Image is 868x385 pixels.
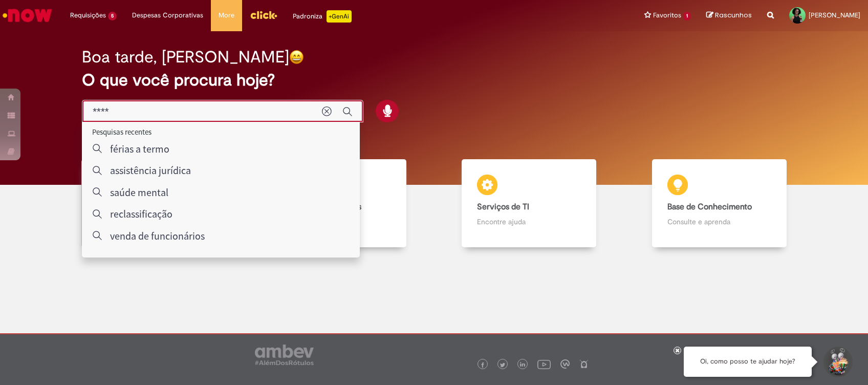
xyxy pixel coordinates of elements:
img: logo_footer_facebook.png [480,362,485,368]
span: Rascunhos [715,10,752,20]
a: Base de Conhecimento Consulte e aprenda [624,159,815,248]
span: Despesas Corporativas [132,10,203,20]
a: Serviços de TI Encontre ajuda [434,159,624,248]
span: Favoritos [653,10,681,20]
a: Rascunhos [706,11,752,20]
p: +GenAi [327,10,352,23]
img: ServiceNow [1,5,54,26]
span: [PERSON_NAME] [809,11,860,19]
span: More [219,10,234,20]
h2: O que você procura hoje? [82,71,786,89]
b: Catálogo de Ofertas [287,202,361,212]
img: logo_footer_linkedin.png [520,362,525,368]
div: Padroniza [293,10,352,23]
span: 1 [683,12,691,20]
span: Requisições [70,10,106,20]
span: 5 [108,12,117,20]
img: logo_footer_workplace.png [560,359,570,369]
a: Tirar dúvidas Tirar dúvidas com Lupi Assist e Gen Ai [54,159,244,248]
b: Serviços de TI [477,202,529,212]
img: logo_footer_naosei.png [579,359,589,369]
button: Iniciar Conversa de Suporte [822,347,853,377]
img: click_logo_yellow_360x200.png [250,7,277,23]
h2: Boa tarde, [PERSON_NAME] [82,48,289,66]
img: logo_footer_ambev_rotulo_gray.png [255,345,314,365]
img: logo_footer_twitter.png [500,362,505,368]
p: Encontre ajuda [477,217,581,227]
img: happy-face.png [289,50,304,65]
b: Base de Conhecimento [667,202,752,212]
div: Oi, como posso te ajudar hoje? [684,347,812,377]
img: logo_footer_youtube.png [537,357,551,371]
p: Consulte e aprenda [667,217,771,227]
